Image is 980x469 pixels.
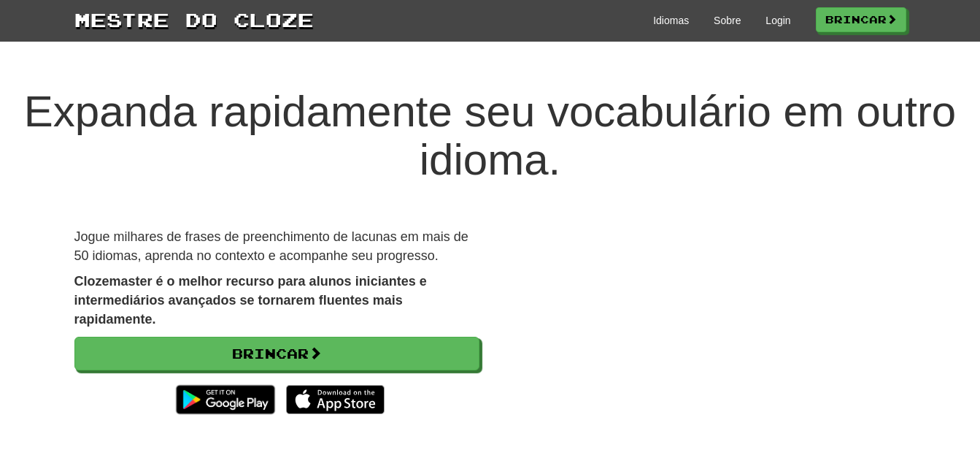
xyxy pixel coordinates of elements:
[816,7,906,32] a: Brincar
[74,337,479,370] a: Brincar
[825,13,887,26] font: Brincar
[286,385,385,414] img: Download_on_the_App_Store_Badge_US-UK_135x40-25178aeef6eb6b83b96f5f2d004eda3bffbb37122de64afbaef7...
[74,274,427,326] strong: Clozemaster é o melhor recurso para alunos iniciantes e intermediários avançados se tornarem flue...
[74,6,314,33] a: Mestre do Cloze
[653,13,689,28] a: Idiomas
[169,378,282,422] img: Obtenha-o no Google Play
[765,13,790,28] a: Login
[714,13,741,28] a: Sobre
[24,87,956,184] font: Expanda rapidamente seu vocabulário em outro idioma.
[74,228,479,265] p: Jogue milhares de frases de preenchimento de lacunas em mais de 50 idiomas, aprenda no contexto e...
[232,346,309,362] font: Brincar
